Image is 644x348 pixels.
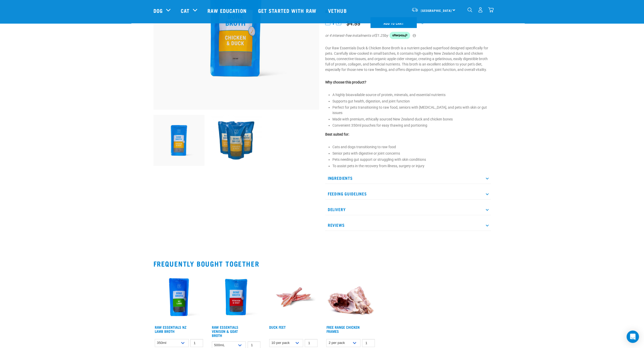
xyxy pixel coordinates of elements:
li: A highly bioavailable source of protein, minerals, and essential nutrients [332,92,491,98]
a: Raw Essentials Venison & Goat Broth [212,326,238,336]
p: Feeding Guidelines [325,188,491,200]
p: Delivery [325,204,491,215]
div: Open Intercom Messenger [627,331,639,343]
strong: Why choose this product? [325,80,366,84]
p: Our Raw Essentials Duck & Chicken Bone Broth is a nutrient-packed superfood designed specifically... [325,45,491,72]
a: Get started with Raw [253,0,323,21]
img: home-icon@2x.png [488,7,494,13]
img: RE Product Shoot 2023 Nov8793 1 [153,115,205,166]
input: 1 [190,339,203,347]
a: Free Range Chicken Frames [326,326,359,332]
input: 1 [305,339,318,347]
input: 1 [362,339,375,347]
span: $1.25 [375,33,384,38]
a: Cat [181,7,189,14]
a: Vethub [323,0,353,21]
img: Raw Essentials Duck Feet Raw Meaty Bones For Dogs [268,271,319,323]
a: Dog [153,7,163,14]
p: Reviews [325,219,491,231]
strong: Best suited for: [325,132,349,136]
a: Raw Education [202,0,253,21]
li: Senior pets with digestive or joint concerns [332,151,491,156]
li: Perfect for pets transitioning to raw food, seniors with [MEDICAL_DATA], and pets with skin or gu... [332,105,491,116]
img: 1236 Chicken Frame Turks 01 [325,271,376,323]
a: Duck Feet [269,326,286,328]
li: Made with premium, ethically sourced New Zealand duck and chicken bones [332,117,491,122]
li: Supports gut health, digestion, and joint function [332,99,491,104]
img: Raw Essentials Venison Goat Novel Protein Hypoallergenic Bone Broth Cats & Dogs [211,271,262,323]
img: CD Broth [211,115,262,166]
li: Cats and dogs transitioning to raw food [332,144,491,150]
li: Convenient 350ml pouches for easy thawing and portioning [332,123,491,128]
img: van-moving.png [411,7,418,12]
p: Ingredients [325,172,491,184]
li: Pets needing gut support or struggling with skin conditions [332,157,491,162]
a: Raw Essentials NZ Lamb Broth [155,326,186,332]
img: Afterpay [389,32,410,39]
img: Raw Essentials New Zealand Lamb Bone Broth For Cats & Dogs [153,271,205,323]
li: To assist pets in the recovery from illness, surgery or injury [332,163,491,169]
span: [GEOGRAPHIC_DATA] [421,10,452,11]
div: or 4 interest-free instalments of by [325,32,491,39]
span: 1 [332,20,335,25]
img: user.png [478,7,483,13]
img: home-icon-1@2x.png [467,7,472,12]
h2: Frequently bought together [153,260,491,268]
